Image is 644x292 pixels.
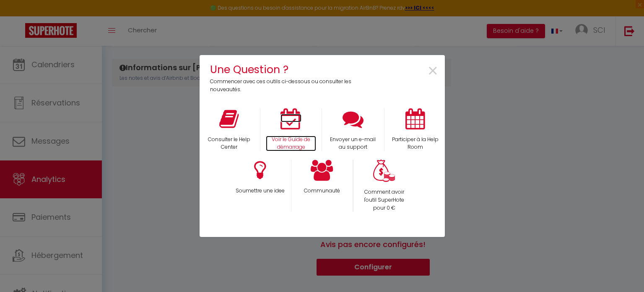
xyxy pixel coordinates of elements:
[210,61,357,78] h4: Une Question ?
[327,136,379,152] p: Envoyer un e-mail au support
[297,187,347,195] p: Communauté
[359,188,410,212] p: Comment avoir l'outil SuperHote pour 0 €
[373,160,395,182] img: Money bag
[427,62,439,81] button: Close
[210,78,357,94] p: Commencer avec ces outils ci-dessous ou consulter les nouveautés.
[234,187,286,195] p: Soumettre une idee
[427,58,439,84] span: ×
[204,136,255,152] p: Consulter le Help Center
[266,136,316,152] p: Voir le Guide de démarrage
[390,136,441,152] p: Participer à la Help Room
